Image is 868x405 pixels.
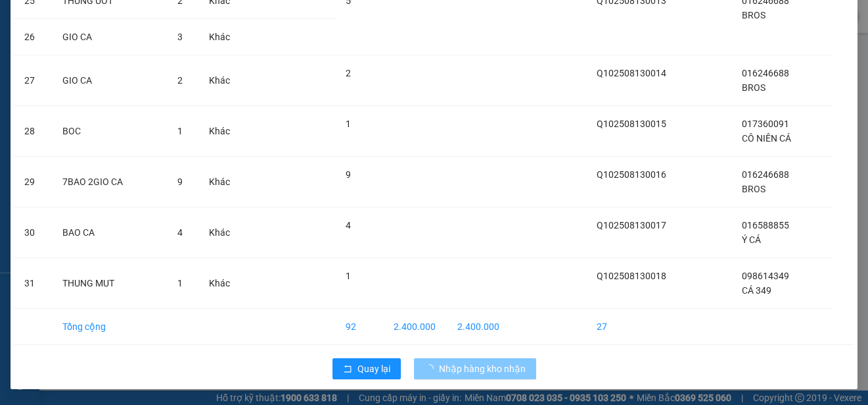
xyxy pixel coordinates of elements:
td: 31 [14,258,52,309]
td: GIO CA [52,19,167,55]
td: Tổng cộng [52,309,167,345]
span: rollback [343,364,352,375]
td: 27 [586,309,677,345]
span: 1 [177,278,183,288]
td: BAO CA [52,207,167,258]
span: 3 [177,32,183,42]
td: Khác [198,55,240,106]
span: 2 [346,68,351,78]
span: BROS [742,82,765,93]
span: 1 [346,119,351,129]
td: 28 [14,106,52,157]
span: Q102508130018 [597,271,666,281]
td: 27 [14,55,52,106]
span: 9 [177,176,183,187]
span: 1 [177,126,183,136]
button: Nhập hàng kho nhận [414,358,536,379]
td: 92 [335,309,383,345]
span: loading [424,364,439,373]
span: Ý CÁ [742,234,761,245]
span: 4 [177,227,183,238]
td: Khác [198,157,240,207]
td: Khác [198,19,240,55]
td: Khác [198,106,240,157]
span: BROS [742,184,765,194]
button: rollbackQuay lại [332,358,401,379]
span: CÔ NIÊN CÁ [742,133,791,144]
span: Q102508130015 [597,119,666,129]
td: 26 [14,19,52,55]
td: THUNG MUT [52,258,167,309]
span: 016246688 [742,169,789,180]
td: 29 [14,157,52,207]
span: 4 [346,220,351,230]
span: BROS [742,10,765,20]
td: Khác [198,258,240,309]
td: 30 [14,207,52,258]
span: 9 [346,169,351,180]
span: 1 [346,271,351,281]
span: Q102508130017 [597,220,666,230]
span: 098614349 [742,271,789,281]
span: CÁ 349 [742,285,771,296]
span: 016246688 [742,68,789,78]
td: 7BAO 2GIO CA [52,157,167,207]
span: 017360091 [742,119,789,129]
td: 2.400.000 [383,309,447,345]
td: Khác [198,207,240,258]
span: Q102508130014 [597,68,666,78]
span: Q102508130016 [597,169,666,180]
span: 016588855 [742,220,789,230]
td: 2.400.000 [447,309,510,345]
span: 2 [177,75,183,86]
td: BOC [52,106,167,157]
td: GIO CA [52,55,167,106]
span: Quay lại [357,362,390,376]
span: Nhập hàng kho nhận [439,362,526,376]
